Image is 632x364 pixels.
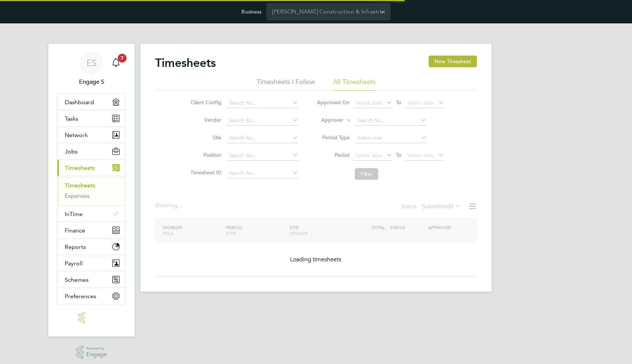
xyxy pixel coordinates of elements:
input: Search for... [226,151,298,161]
span: Network [65,132,88,139]
a: Go to home page [57,312,126,323]
label: Client Config [188,99,221,106]
label: Period [317,152,350,158]
span: Payroll [65,260,83,267]
a: Dashboard [57,94,125,110]
span: 0 [450,203,454,210]
button: Finance [57,222,125,238]
label: Approver [311,117,343,124]
a: Timesheets [65,182,95,189]
input: Search for... [226,133,298,143]
span: InTime [65,211,83,217]
span: ES [86,58,97,68]
span: Select date [407,152,434,159]
span: Engage S [57,77,126,86]
button: Preferences [57,288,125,304]
span: Powered by [86,345,107,352]
span: ... [178,202,182,209]
span: Finance [65,227,85,234]
a: Expenses [65,192,90,199]
label: Vendor [188,117,221,123]
div: Timesheets [57,176,125,205]
a: Tasks [57,110,125,126]
span: Select date [356,152,382,159]
input: Select one [355,133,427,143]
img: engage-logo-retina.png [78,312,105,323]
span: Engage [86,352,107,358]
button: Payroll [57,255,125,271]
li: All Timesheets [333,77,376,91]
span: To [394,98,403,107]
span: To [394,150,403,160]
input: Search for... [226,168,298,178]
div: Status [401,202,462,212]
button: New Timesheet [429,56,477,67]
button: Schemes [57,272,125,288]
button: Reports [57,239,125,255]
a: 7 [109,51,123,75]
h2: Timesheets [155,56,216,70]
div: Showing [155,202,184,209]
input: Search for... [226,115,298,126]
label: Approved On [317,99,350,106]
input: Search for... [226,98,298,108]
span: Select date [356,99,382,106]
span: Dashboard [65,99,94,106]
button: InTime [57,206,125,222]
nav: Main navigation [48,44,135,337]
span: Timesheets [65,164,95,171]
span: Schemes [65,276,89,283]
label: Period Type [317,134,350,141]
span: Preferences [65,293,96,300]
li: Timesheets I Follow [257,77,315,91]
button: Jobs [57,143,125,159]
button: Filter [355,168,378,180]
span: Jobs [65,148,78,155]
a: Powered byEngage [76,345,107,359]
span: Reports [65,243,86,250]
button: Network [57,127,125,143]
label: Site [188,134,221,141]
input: Search for... [355,115,427,126]
label: Position [188,152,221,158]
span: 7 [118,54,127,62]
label: Submitted [422,203,461,210]
button: Timesheets [57,160,125,176]
label: Timesheet ID [188,169,221,176]
label: Business [241,8,262,15]
a: ESEngage S [57,51,126,86]
span: Tasks [65,115,78,122]
span: Select date [407,99,434,106]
